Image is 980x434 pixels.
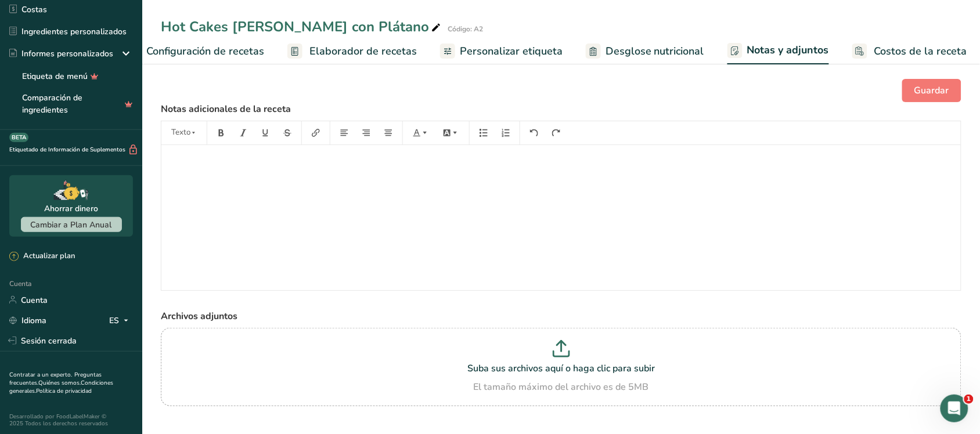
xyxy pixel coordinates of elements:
font: BETA [12,133,26,142]
div: Cerrar [204,5,225,26]
font: Texto [171,127,190,138]
a: Condiciones generales. [9,379,113,395]
font: Costos de la receta [874,44,967,58]
font: Archivos adjuntos [161,310,237,323]
font: El tamaño máximo del archivo es de 5MB [474,381,649,393]
span: great [85,277,96,288]
div: INNOVA dice… [9,44,223,101]
a: Política de privacidad [36,387,92,395]
div: hay alguna manera de que en base a la receta me indique la fecha de caducidad del producto??? [51,50,214,85]
iframe: Chat en vivo de Intercom [941,395,968,422]
div: Gracias por tu comentario [24,290,157,301]
font: Ahorrar dinero [44,203,98,214]
img: Profile image for LIA [33,6,52,25]
div: INNOVA dice… [9,181,223,216]
button: go back [8,5,30,27]
font: Costas [21,4,47,15]
a: Quiénes somos. [38,379,81,387]
div: Gracias! [180,188,214,200]
font: Informes personalizados [21,48,113,59]
h1: LIA [56,11,71,20]
div: Buen día, estoy presentando un problema al ingresar el costo de los ingredientes en la receta, al... [10,314,171,415]
font: Configuración de recetas [146,44,264,58]
font: Cuenta [9,279,31,288]
a: Contratar a un experto. [9,371,72,379]
font: Elaborador de recetas [309,44,417,58]
a: Notas y adjuntos [727,37,829,65]
a: Costos de la receta [852,38,967,64]
font: Idioma [21,315,46,326]
a: Desglose nutricional [586,38,704,64]
a: Configuración de recetas [124,38,264,64]
div: De nada! [19,223,56,234]
font: Notas adicionales de la receta [161,103,291,115]
div: Gracias! [171,181,223,207]
font: Sesión cerrada [21,335,77,346]
div: LIA dice… [9,250,223,429]
font: Etiquetado de Información de Suplementos [9,146,125,154]
a: Preguntas frecuentes. [9,371,102,387]
font: Notas y adjuntos [747,43,829,57]
button: Cambiar a Plan Anual [21,217,122,232]
div: Por el momento, el sistema no indica automáticamente una fecha de caducidad sugerida, pero puedes... [9,101,190,172]
font: ES [109,315,119,326]
font: Etiqueta de menú [22,71,88,82]
font: Suba sus archivos aquí o haga clic para subir [467,362,655,375]
div: hay alguna manera de que en base a la receta me indique la fecha de caducidad del producto??? [42,44,223,92]
div: Por el momento, el sistema no indica automáticamente una fecha de caducidad sugerida, pero puedes... [19,108,181,165]
div: Rachelle dice… [9,101,223,181]
font: 1 [967,395,971,403]
font: Desglose nutricional [606,44,704,58]
font: Cuenta [21,295,48,306]
div: De nada! [9,216,65,241]
font: Personalizar etiqueta [460,44,563,58]
font: Guardar [914,84,949,97]
div: Rachelle dice… [9,216,223,251]
button: Inicio [182,5,204,27]
font: Desarrollado por FoodLabelMaker © [9,413,106,421]
font: Ingredientes personalizados [21,26,127,37]
font: Cambiar a Plan Anual [31,219,112,230]
font: Código: A2 [448,24,483,34]
a: Elaborador de recetas [287,38,417,64]
font: Hot Cakes [PERSON_NAME] con Plátano [161,17,429,36]
font: Actualizar plan [23,251,75,261]
button: Texto [167,124,201,142]
a: Personalizar etiqueta [440,38,563,64]
font: Comparación de ingredientes [22,92,82,115]
div: Has calificado la conversación [24,265,157,288]
font: 2025 Todos los derechos reservados [9,419,108,428]
button: Guardar [902,79,961,102]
